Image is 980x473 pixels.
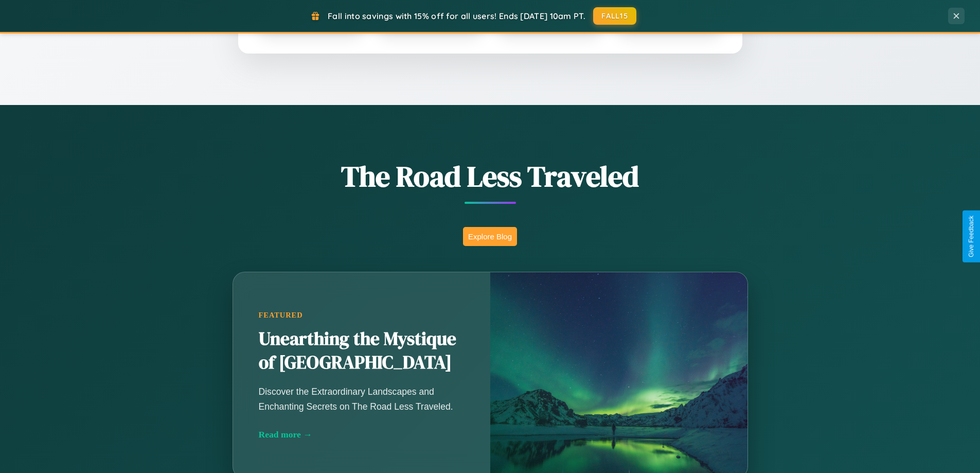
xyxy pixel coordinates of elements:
span: Fall into savings with 15% off for all users! Ends [DATE] 10am PT. [328,11,585,21]
h2: Unearthing the Mystique of [GEOGRAPHIC_DATA] [259,327,465,375]
p: Discover the Extraordinary Landscapes and Enchanting Secrets on The Road Less Traveled. [259,384,465,413]
div: Featured [259,311,465,320]
div: Read more → [259,429,465,440]
div: Give Feedback [968,216,975,257]
button: Explore Blog [463,227,517,246]
button: FALL15 [593,7,636,25]
h1: The Road Less Traveled [182,156,799,196]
